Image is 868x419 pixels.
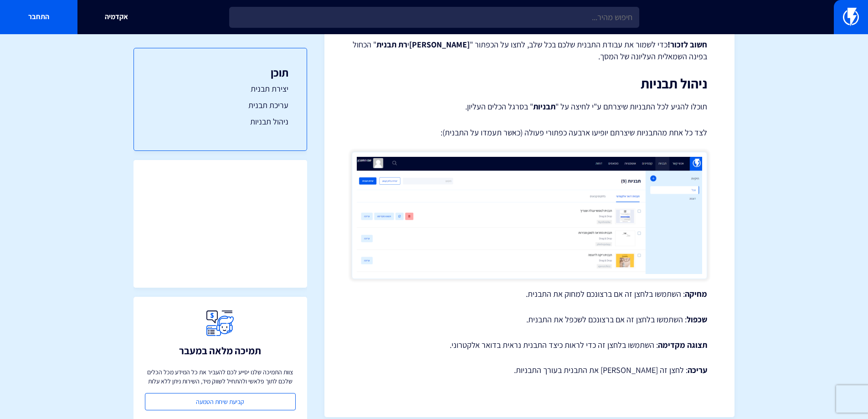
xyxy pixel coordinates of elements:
[352,364,707,376] p: : לחצן זה [PERSON_NAME] את התבנית בעורך התבניות.
[688,365,707,375] strong: עריכה
[352,76,707,91] h2: ניהול תבניות
[352,288,707,300] p: : השתמשו בלחצן זה אם ברצונכם למחוק את התבנית.
[152,83,288,95] a: יצירת תבנית
[145,393,296,410] a: קביעת שיחת הטמעה
[145,367,296,386] p: צוות התמיכה שלנו יסייע לכם להעביר את כל המידע מכל הכלים שלכם לתוך פלאשי ולהתחיל לשווק מיד, השירות...
[229,7,639,28] input: חיפוש מהיר...
[352,339,707,351] p: : השתמשו בלחצן זה כדי לראות כיצד התבנית נראית בדואר אלקטרוני.
[668,39,707,50] strong: חשוב לזכור!
[658,340,707,350] strong: תצוגה מקדימה
[685,289,707,299] strong: מחיקה
[152,99,288,111] a: עריכת תבנית
[687,314,707,325] strong: שכפול
[352,100,707,113] p: תוכלו להגיע לכל התבניות שיצרתם ע"י לחיצה על " " בסרגל הכלים העליון.
[376,39,407,50] strong: רת תבנית
[152,67,288,78] h3: תוכן
[533,101,555,112] strong: תבניות
[409,39,470,50] strong: [PERSON_NAME]
[352,314,707,326] p: : השתמשו בלחצן זה אם ברצונכם לשכפל את התבנית.
[352,127,707,139] p: לצד כל אחת מהתבניות שיצרתם יופיעו ארבעה כפתורי פעולה (כאשר תעמדו על התבנית):
[352,39,707,62] p: כדי לשמור את עבודת התבנית שלכם בכל שלב, לחצו על הכפתור " י " הכחול בפינה השמאלית העליונה של המסך.
[179,345,261,356] h3: תמיכה מלאה במעבר
[152,116,288,128] a: ניהול תבניות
